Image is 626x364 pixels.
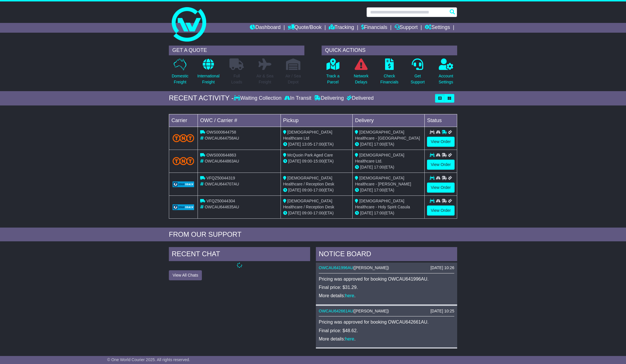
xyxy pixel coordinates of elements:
span: 09:00 [302,188,312,192]
p: More details: . [319,293,454,298]
span: [DATE] [288,159,301,163]
div: (ETA) [355,141,422,147]
div: [DATE] 10:25 [430,309,454,314]
a: DomesticFreight [171,58,189,88]
a: here [345,293,354,298]
span: 17:00 [374,211,384,215]
p: Get Support [411,73,425,85]
img: GetCarrierServiceLogo [173,204,194,210]
div: ( ) [319,309,454,314]
a: Dashboard [250,23,281,33]
div: In Transit [283,95,313,101]
div: (ETA) [355,187,422,193]
p: Check Financials [380,73,399,85]
img: TNT_Domestic.png [173,157,194,165]
span: [DEMOGRAPHIC_DATA] Healthcare Ltd. [355,153,404,163]
td: Delivery [353,114,425,127]
span: [DATE] [288,142,301,146]
div: ( ) [319,265,454,270]
span: [DATE] [360,165,373,169]
span: [DATE] [360,211,373,215]
a: InternationalFreight [197,58,220,88]
p: Full Loads [229,73,244,85]
span: [DEMOGRAPHIC_DATA] Healthcare / Reception Desk [283,199,334,209]
span: 17:00 [313,188,323,192]
p: Air / Sea Depot [285,73,301,85]
td: Carrier [169,114,198,127]
div: Delivering [313,95,345,101]
span: [DEMOGRAPHIC_DATA] Healthcare Ltd [283,130,333,140]
span: © One World Courier 2025. All rights reserved. [107,357,190,362]
img: GetCarrierServiceLogo [173,181,194,187]
p: Air & Sea Freight [256,73,273,85]
a: View Order [427,137,455,147]
a: NetworkDelays [353,58,369,88]
a: View Order [427,206,455,216]
span: [DEMOGRAPHIC_DATA] Healthcare - [GEOGRAPHIC_DATA] [355,130,420,140]
a: OWCAU641996AU [319,265,353,270]
a: Settings [425,23,450,33]
div: [DATE] 10:26 [430,265,454,270]
span: 15:00 [313,159,323,163]
div: NOTICE BOARD [316,247,457,263]
div: Delivered [345,95,374,101]
span: [PERSON_NAME] [355,309,388,313]
span: [DEMOGRAPHIC_DATA] Healthcare - [PERSON_NAME] [355,176,411,186]
td: OWC / Carrier # [198,114,281,127]
div: QUICK ACTIONS [322,46,457,55]
span: 17:00 [374,142,384,146]
div: (ETA) [355,164,422,170]
span: OWCAU644758AU [205,136,239,140]
div: RECENT CHAT [169,247,310,263]
div: (ETA) [355,210,422,216]
img: TNT_Domestic.png [173,134,194,142]
p: Final price: $48.62. [319,328,454,333]
p: Network Delays [354,73,368,85]
div: - (ETA) [283,187,350,193]
span: [PERSON_NAME] [355,265,388,270]
p: Pricing was approved for booking OWCAU642661AU. [319,319,454,325]
a: Track aParcel [326,58,340,88]
div: GET A QUOTE [169,46,304,55]
td: Pickup [281,114,353,127]
span: 17:00 [313,142,323,146]
div: RECENT ACTIVITY - [169,94,234,102]
a: AccountSettings [438,58,454,88]
span: [DATE] [288,211,301,215]
span: 17:00 [313,211,323,215]
a: GetSupport [410,58,425,88]
span: [DEMOGRAPHIC_DATA] Healthcare / Reception Desk [283,176,334,186]
button: View All Chats [169,270,202,280]
span: OWCAU644707AU [205,182,239,186]
span: VFQZ50044319 [206,176,235,180]
span: VFQZ50044304 [206,199,235,203]
p: Final price: $31.29. [319,285,454,290]
p: International Freight [197,73,219,85]
span: 09:00 [302,159,312,163]
div: Waiting Collection [234,95,283,101]
span: [DATE] [288,188,301,192]
p: Track a Parcel [326,73,339,85]
a: Support [395,23,418,33]
a: Tracking [329,23,354,33]
span: OWS000644863 [206,153,236,157]
span: OWCAU644863AU [205,159,239,163]
a: OWCAU642661AU [319,309,353,313]
span: 17:00 [374,188,384,192]
a: Financials [361,23,387,33]
span: [DEMOGRAPHIC_DATA] Healthcare - Holy Spirit Casula [355,199,410,209]
a: here [345,336,354,341]
span: OWCAU644635AU [205,205,239,209]
span: McQuoin Park Aged Care [287,153,333,157]
p: Pricing was approved for booking OWCAU641996AU. [319,276,454,282]
span: OWS000644758 [206,130,236,134]
p: Domestic Freight [172,73,188,85]
a: Quote/Book [288,23,322,33]
a: View Order [427,183,455,193]
span: 09:00 [302,211,312,215]
div: - (ETA) [283,141,350,147]
div: FROM OUR SUPPORT [169,230,457,239]
div: - (ETA) [283,158,350,164]
div: - (ETA) [283,210,350,216]
p: More details: . [319,336,454,342]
